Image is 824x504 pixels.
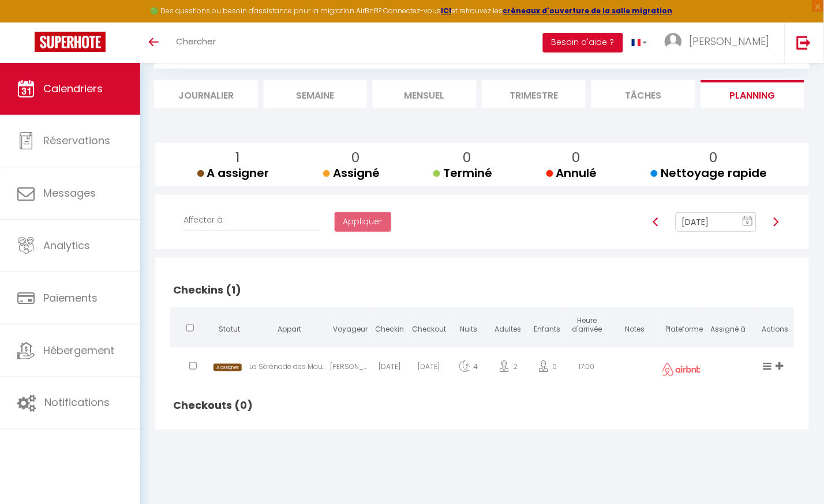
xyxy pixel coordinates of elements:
img: airbnb2.png [662,363,702,376]
span: Chercher [176,35,216,47]
div: 4 [449,351,488,388]
span: Nettoyage rapide [651,165,767,181]
span: A assigner [214,364,242,371]
h2: Checkins (1) [170,272,794,308]
li: Trimestre [482,80,586,108]
text: 9 [747,220,750,225]
span: Notifications [44,396,110,410]
th: Voyageur [330,307,369,345]
p: 0 [556,149,597,166]
a: créneaux d'ouverture de la salle migration [503,6,673,16]
div: 17:00 [567,351,607,388]
span: Paiements [43,291,98,305]
div: [DATE] [409,351,448,388]
span: Annulé [546,165,597,181]
span: Calendriers [43,81,103,96]
th: Heure d'arrivée [567,307,607,345]
span: Assigné [323,165,380,181]
span: Statut [219,324,240,334]
p: 0 [332,149,380,166]
img: ... [665,33,682,50]
span: [PERSON_NAME] [690,34,770,48]
th: Plateforme [663,307,701,345]
th: Checkout [409,307,448,345]
div: 0 [528,351,567,388]
th: Actions [756,307,794,345]
button: Appliquer [335,212,391,232]
input: Select Date [676,212,757,232]
p: 1 [207,149,269,166]
p: 0 [443,149,492,166]
a: ... [PERSON_NAME] [656,22,785,63]
a: ICI [441,6,452,16]
img: arrow-left3.svg [651,217,661,227]
th: Enfants [528,307,567,345]
a: Chercher [167,22,224,63]
div: La Sérénade des Mauges : Charme, Nature, Détente [249,351,331,388]
th: Notes [607,307,663,345]
span: Messages [43,186,96,200]
span: Appart [278,324,302,334]
span: Hébergement [43,343,114,358]
th: Adultes [488,307,527,345]
div: [PERSON_NAME] [330,351,369,388]
li: Journalier [154,80,258,108]
span: A assigner [197,165,269,181]
span: Terminé [433,165,492,181]
div: [DATE] [370,351,409,388]
p: 0 [660,149,767,166]
button: Ouvrir le widget de chat LiveChat [9,5,44,39]
img: logout [797,35,811,50]
div: 2 [488,351,527,388]
th: Checkin [370,307,409,345]
span: Analytics [43,238,90,253]
span: Réservations [43,133,110,148]
th: Assigné à [701,307,756,345]
li: Mensuel [373,80,477,108]
img: Super Booking [35,32,106,52]
th: Nuits [449,307,488,345]
img: arrow-right3.svg [771,217,781,227]
li: Tâches [591,80,695,108]
button: Besoin d'aide ? [543,33,623,52]
li: Planning [701,80,805,108]
h2: Checkouts (0) [170,388,794,424]
li: Semaine [264,80,368,108]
